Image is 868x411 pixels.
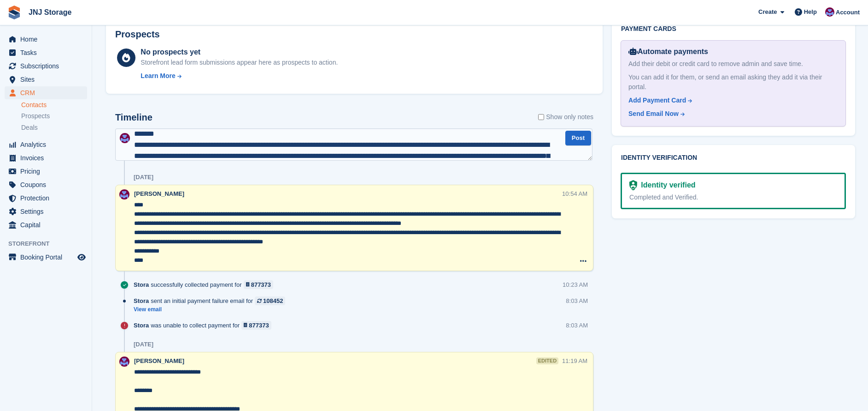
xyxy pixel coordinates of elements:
button: Post [565,131,591,146]
a: menu [5,205,87,218]
div: successfully collected payment for [134,280,278,289]
img: Jonathan Scrase [119,357,129,367]
span: CRM [20,86,76,99]
div: sent an initial payment failure email for [134,296,290,305]
a: menu [5,33,87,46]
span: Pricing [20,165,76,178]
a: menu [5,178,87,191]
input: Show only notes [538,112,544,122]
a: menu [5,73,87,86]
div: [DATE] [134,174,153,181]
div: 11:19 AM [562,357,587,365]
span: Settings [20,205,76,218]
a: menu [5,218,87,231]
div: Storefront lead form submissions appear here as prospects to action. [141,58,338,67]
h2: Payment cards [621,25,846,33]
a: menu [5,138,87,151]
a: Add Payment Card [628,96,834,105]
span: Subscriptions [20,60,76,73]
a: menu [5,251,87,264]
h2: Prospects [115,29,160,40]
a: 108452 [255,296,285,305]
div: Automate payments [628,46,838,57]
div: You can add it for them, or send an email asking they add it via their portal. [628,73,838,92]
div: 10:23 AM [563,280,588,289]
img: stora-icon-8386f47178a22dfd0bd8f6a31ec36ba5ce8667c1dd55bd0f319d3a0aa187defe.svg [7,6,21,19]
span: Invoices [20,151,76,164]
div: Send Email Now [628,109,679,119]
div: 877373 [251,280,271,289]
span: Create [758,7,777,17]
span: Storefront [8,239,92,248]
a: menu [5,86,87,99]
div: No prospects yet [141,47,338,58]
a: JNJ Storage [25,5,75,20]
div: 8:03 AM [566,321,588,330]
span: Stora [134,321,149,330]
div: Identity verified [637,180,695,191]
a: View email [134,306,290,314]
a: Prospects [21,111,87,121]
span: Tasks [20,46,76,59]
div: [DATE] [134,341,153,348]
span: Deals [21,123,38,132]
a: Learn More [141,71,338,81]
a: menu [5,192,87,205]
span: Coupons [20,178,76,191]
h2: Timeline [115,112,152,123]
span: Stora [134,296,149,305]
span: Analytics [20,138,76,151]
a: 877373 [244,280,274,289]
div: edited [536,357,558,364]
img: Jonathan Scrase [825,7,834,17]
img: Identity Verification Ready [629,180,637,190]
a: Contacts [21,101,87,109]
h2: Identity verification [621,154,846,162]
div: Completed and Verified. [629,193,837,202]
div: Add Payment Card [628,96,686,105]
span: Stora [134,280,149,289]
div: 108452 [263,296,283,305]
span: Home [20,33,76,46]
div: Learn More [141,71,175,81]
span: Account [836,8,860,17]
a: Preview store [76,252,87,263]
img: Jonathan Scrase [120,133,130,143]
span: [PERSON_NAME] [134,190,184,197]
span: Sites [20,73,76,86]
span: Prospects [21,112,50,121]
a: menu [5,151,87,164]
div: 10:54 AM [562,189,587,198]
a: 877373 [241,321,271,330]
img: Jonathan Scrase [119,189,129,199]
a: menu [5,60,87,73]
span: Help [804,7,817,17]
a: Deals [21,123,87,133]
div: was unable to collect payment for [134,321,276,330]
span: Booking Portal [20,251,76,264]
div: Add their debit or credit card to remove admin and save time. [628,59,838,69]
a: menu [5,165,87,178]
label: Show only notes [538,112,593,122]
span: Protection [20,192,76,205]
a: menu [5,46,87,59]
span: [PERSON_NAME] [134,357,184,364]
div: 877373 [249,321,269,330]
span: Capital [20,218,76,231]
div: 8:03 AM [566,296,588,305]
